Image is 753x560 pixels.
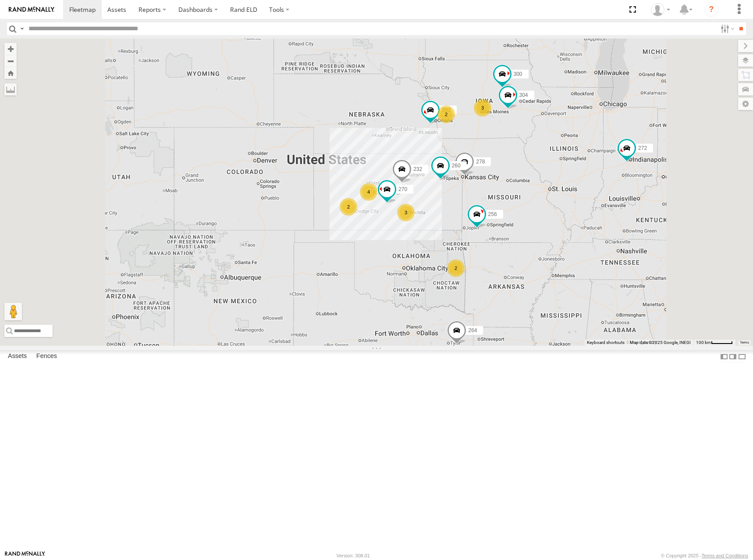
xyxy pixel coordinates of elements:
[476,158,485,164] span: 278
[514,71,522,77] span: 300
[704,3,718,17] i: ?
[468,327,477,333] span: 264
[18,22,25,35] label: Search Query
[696,340,711,345] span: 100 km
[738,98,753,110] label: Map Settings
[398,186,407,192] span: 270
[488,211,497,217] span: 256
[4,43,17,55] button: Zoom in
[702,553,748,558] a: Terms and Conditions
[5,551,45,560] a: Visit our Website
[738,350,746,363] label: Hide Summary Table
[4,55,17,67] button: Zoom out
[413,166,422,172] span: 232
[693,340,735,346] button: Map Scale: 100 km per 46 pixels
[337,553,370,558] div: Version: 308.01
[9,7,54,13] img: rand-logo.svg
[4,351,31,363] label: Assets
[4,83,17,96] label: Measure
[661,553,748,558] div: © Copyright 2025 -
[717,22,736,35] label: Search Filter Options
[340,198,357,216] div: 2
[519,92,528,98] span: 304
[447,259,465,277] div: 2
[4,303,22,320] button: Drag Pegman onto the map to open Street View
[740,340,749,344] a: Terms (opens in new tab)
[720,350,728,363] label: Dock Summary Table to the Left
[32,351,61,363] label: Fences
[397,204,415,221] div: 3
[638,145,647,151] span: 272
[648,3,673,16] div: Shane Miller
[4,67,17,79] button: Zoom Home
[630,340,691,345] span: Map data ©2025 Google, INEGI
[474,99,491,117] div: 3
[452,163,461,169] span: 260
[587,340,625,346] button: Keyboard shortcuts
[437,106,455,123] div: 2
[728,350,737,363] label: Dock Summary Table to the Right
[360,183,377,201] div: 4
